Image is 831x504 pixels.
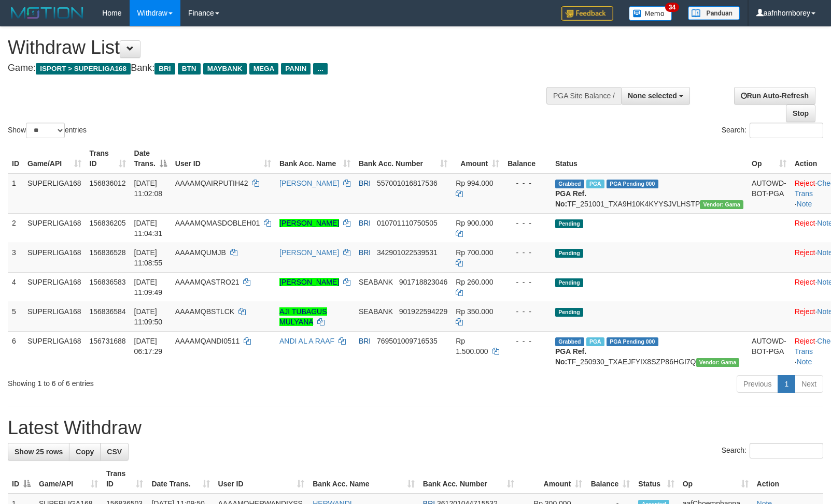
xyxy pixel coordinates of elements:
[90,219,126,227] span: 156836205
[688,6,740,20] img: panduan.png
[147,464,214,494] th: Date Trans.: activate to sort column ascending
[555,278,583,287] span: Pending
[607,180,658,188] span: PGA Pending
[134,219,163,238] span: [DATE] 11:04:31
[456,219,493,227] span: Rp 900.000
[214,464,309,494] th: User ID: activate to sort column ascending
[23,302,86,331] td: SUPERLIGA168
[508,336,547,346] div: - - -
[634,464,678,494] th: Status: activate to sort column ascending
[279,278,339,286] a: [PERSON_NAME]
[134,337,163,355] span: [DATE] 06:17:29
[279,307,327,326] a: AJI TUBAGUS MULYANA
[797,200,812,208] a: Note
[665,3,679,12] span: 34
[628,92,677,100] span: None selected
[737,375,778,393] a: Previous
[355,144,452,173] th: Bank Acc. Number: activate to sort column ascending
[555,180,584,188] span: Grabbed
[508,178,547,188] div: - - -
[8,173,23,214] td: 1
[8,213,23,243] td: 2
[8,123,87,138] label: Show entries
[69,443,101,461] a: Copy
[621,87,690,105] button: None selected
[90,179,126,187] span: 156836012
[8,464,35,494] th: ID: activate to sort column descending
[607,337,658,346] span: PGA Pending
[555,249,583,258] span: Pending
[134,248,163,267] span: [DATE] 11:08:55
[795,179,815,187] a: Reject
[359,337,371,345] span: BRI
[15,448,63,456] span: Show 25 rows
[26,123,65,138] select: Showentries
[399,307,447,316] span: Copy 901922594229 to clipboard
[175,179,248,187] span: AAAAMQAIRPUTIH42
[555,308,583,317] span: Pending
[8,63,544,73] h4: Game: Bank:
[308,464,419,494] th: Bank Acc. Name: activate to sort column ascending
[734,87,815,105] a: Run Auto-Refresh
[700,200,743,209] span: Vendor URL: https://trx31.1velocity.biz
[452,144,503,173] th: Amount: activate to sort column ascending
[171,144,275,173] th: User ID: activate to sort column ascending
[795,278,815,286] a: Reject
[555,189,586,208] b: PGA Ref. No:
[778,375,795,393] a: 1
[795,219,815,227] a: Reject
[377,219,438,227] span: Copy 010701110750505 to clipboard
[8,243,23,272] td: 3
[377,179,438,187] span: Copy 557001016817536 to clipboard
[8,302,23,331] td: 5
[313,63,327,75] span: ...
[8,374,339,389] div: Showing 1 to 6 of 6 entries
[561,6,613,21] img: Feedback.jpg
[786,105,815,122] a: Stop
[23,243,86,272] td: SUPERLIGA168
[750,123,823,138] input: Search:
[722,443,823,458] label: Search:
[377,337,438,345] span: Copy 769501009716535 to clipboard
[750,443,823,458] input: Search:
[8,272,23,302] td: 4
[722,123,823,138] label: Search:
[748,331,791,371] td: AUTOWD-BOT-PGA
[748,173,791,214] td: AUTOWD-BOT-PGA
[586,180,604,188] span: Marked by aafheankoy
[130,144,171,173] th: Date Trans.: activate to sort column descending
[586,337,604,346] span: Marked by aafromsomean
[281,63,311,75] span: PANIN
[359,219,371,227] span: BRI
[279,248,339,257] a: [PERSON_NAME]
[797,358,812,366] a: Note
[175,278,240,286] span: AAAAMQASTRO21
[134,307,163,326] span: [DATE] 11:09:50
[8,418,823,438] h1: Latest Withdraw
[249,63,279,75] span: MEGA
[456,248,493,257] span: Rp 700.000
[679,464,753,494] th: Op: activate to sort column ascending
[90,248,126,257] span: 156836528
[76,448,94,456] span: Copy
[100,443,129,461] a: CSV
[279,219,339,227] a: [PERSON_NAME]
[551,144,748,173] th: Status
[795,248,815,257] a: Reject
[279,337,334,345] a: ANDI AL A RAAF
[275,144,355,173] th: Bank Acc. Name: activate to sort column ascending
[629,6,672,21] img: Button%20Memo.svg
[456,179,493,187] span: Rp 994.000
[795,337,815,345] a: Reject
[508,218,547,228] div: - - -
[8,5,87,21] img: MOTION_logo.png
[90,337,126,345] span: 156731688
[23,331,86,371] td: SUPERLIGA168
[508,277,547,287] div: - - -
[8,443,69,461] a: Show 25 rows
[203,63,247,75] span: MAYBANK
[795,307,815,316] a: Reject
[36,63,131,75] span: ISPORT > SUPERLIGA168
[377,248,438,257] span: Copy 342901022539531 to clipboard
[178,63,201,75] span: BTN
